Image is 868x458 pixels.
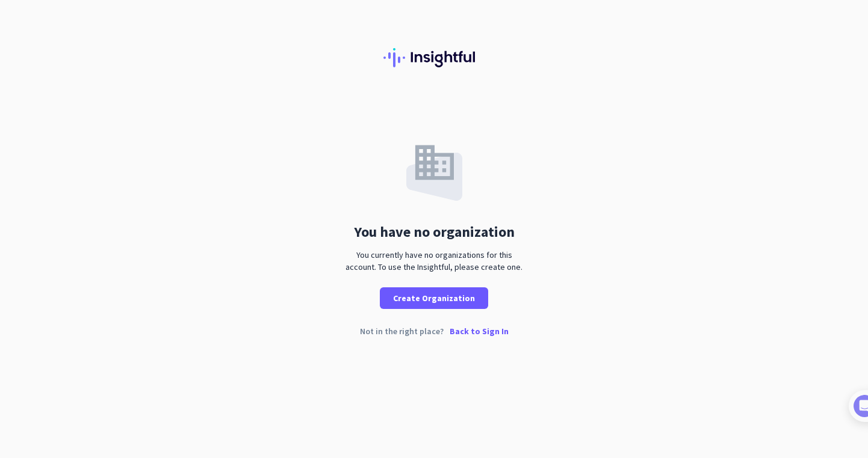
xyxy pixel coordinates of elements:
[393,292,475,304] span: Create Organization
[450,327,509,335] p: Back to Sign In
[383,48,485,67] img: Insightful
[354,225,515,239] div: You have no organization
[380,287,488,309] button: Create Organization
[341,249,527,273] div: You currently have no organizations for this account. To use the Insightful, please create one.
